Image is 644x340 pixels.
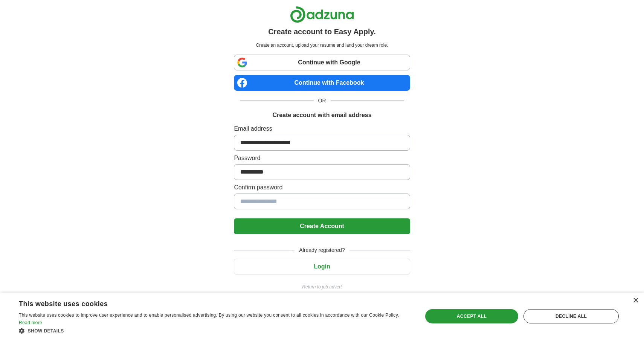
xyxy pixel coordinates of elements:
a: Login [234,263,410,270]
label: Password [234,154,410,163]
span: Show details [28,328,64,334]
button: Create Account [234,218,410,234]
label: Confirm password [234,183,410,192]
div: Show details [19,327,411,334]
label: Email address [234,124,410,133]
h1: Create account to Easy Apply. [268,26,376,37]
button: Login [234,259,410,274]
p: Create an account, upload your resume and land your dream role. [235,42,408,49]
div: This website uses cookies [19,297,392,308]
h1: Create account with email address [272,111,371,120]
a: Return to job advert [234,284,410,290]
a: Continue with Facebook [234,75,410,91]
a: Read more, opens a new window [19,320,42,325]
span: OR [314,97,331,105]
div: Decline all [523,309,619,323]
img: Adzuna logo [290,6,354,23]
span: This website uses cookies to improve user experience and to enable personalised advertising. By u... [19,313,399,318]
a: Continue with Google [234,55,410,70]
div: Accept all [425,309,518,323]
div: Close [633,298,638,303]
span: Already registered? [295,246,349,254]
